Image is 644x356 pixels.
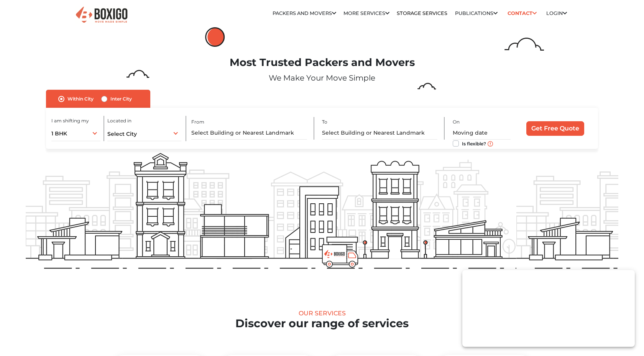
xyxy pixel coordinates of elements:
span: 1 BHK [51,130,67,137]
input: Moving date [453,126,511,140]
label: Is flexible? [462,139,486,147]
div: Our Services [26,310,618,317]
label: Located in [107,117,131,124]
label: On [453,119,460,125]
a: Storage Services [397,10,447,16]
input: Select Building or Nearest Landmark [322,126,437,140]
label: I am shifting my [51,117,89,124]
label: To [322,119,327,125]
a: More services [343,10,389,16]
input: Get Free Quote [526,121,584,136]
a: Login [546,10,567,16]
img: boxigo_prackers_and_movers_truck [322,244,358,268]
label: Inter City [110,94,132,104]
span: Select City [107,130,137,137]
a: Contact [505,7,539,19]
h2: Discover our range of services [26,317,618,330]
img: Boxigo [75,6,128,25]
h1: Most Trusted Packers and Movers [26,56,618,69]
label: From [191,119,204,125]
label: Within City [67,94,94,104]
a: Publications [455,10,498,16]
p: We Make Your Move Simple [26,72,618,84]
input: Select Building or Nearest Landmark [191,126,307,140]
img: move_date_info [488,141,493,147]
a: Packers and Movers [273,10,336,16]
